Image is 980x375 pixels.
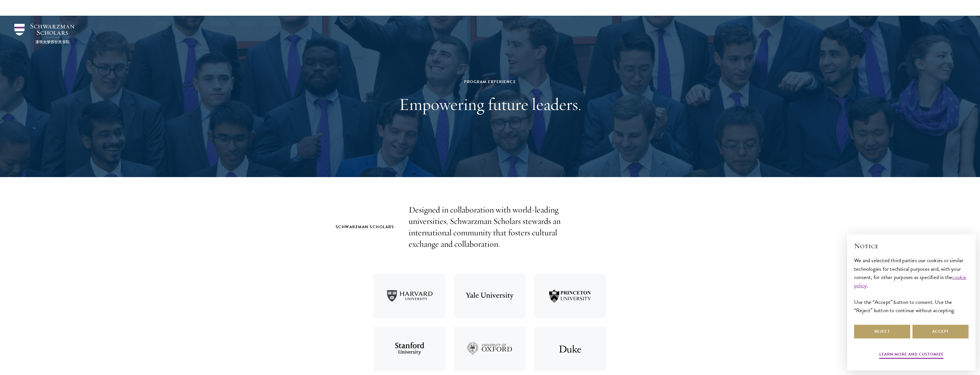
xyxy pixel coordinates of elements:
h2: Schwarzman Scholars [336,223,397,230]
button: Reject [854,325,910,338]
img: Schwarzman Scholars [14,24,74,44]
h1: Empowering future leaders. [391,94,589,115]
h2: Notice [854,241,969,251]
div: Program Experience [391,78,589,85]
button: Learn more and customize [879,351,944,360]
div: We and selected third parties use cookies or similar technologies for technical purposes and, wit... [854,256,969,314]
a: cookie policy [854,273,967,290]
button: Accept [912,325,969,338]
p: Designed in collaboration with world-leading universities, Schwarzman Scholars stewards an intern... [409,204,572,250]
